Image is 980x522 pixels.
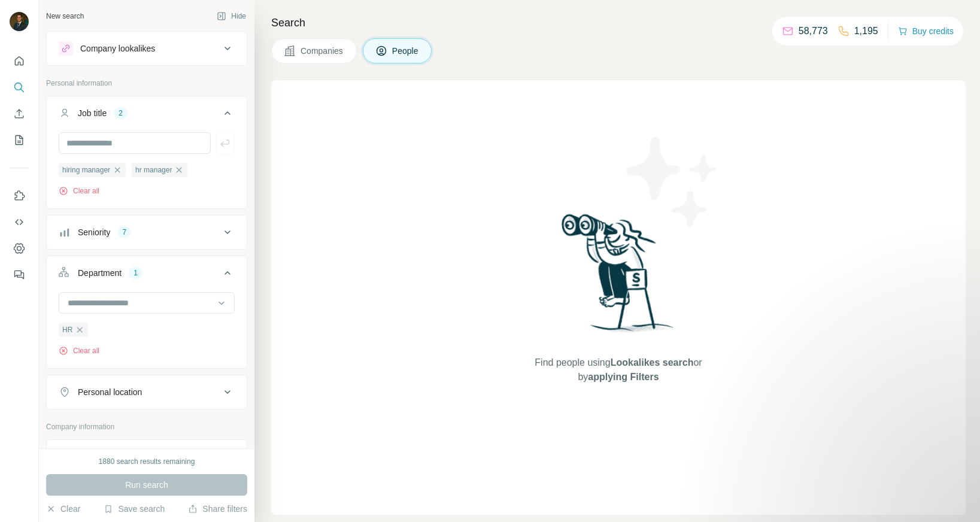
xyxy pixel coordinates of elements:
span: Companies [301,45,344,57]
button: Enrich CSV [10,103,29,125]
div: 2 [114,108,128,119]
button: Hide [208,7,254,25]
button: Feedback [10,264,29,286]
iframe: Intercom live chat [939,481,968,510]
button: Clear all [59,345,99,356]
button: Use Surfe on LinkedIn [10,185,29,207]
button: Personal location [47,378,247,406]
button: Dashboard [10,238,29,259]
p: Company information [46,421,247,432]
div: 7 [117,227,131,238]
div: 1880 search results remaining [99,456,195,467]
div: Personal location [78,386,142,398]
button: My lists [10,129,29,151]
button: Save search [104,503,165,515]
button: Company lookalikes [47,34,247,63]
img: Surfe Illustration - Woman searching with binoculars [556,211,681,344]
button: Share filters [188,503,247,515]
div: New search [46,11,84,22]
span: Lookalikes search [611,357,694,368]
img: Surfe Illustration - Stars [618,128,726,236]
div: Company lookalikes [80,43,155,54]
p: 58,773 [799,24,828,38]
p: Personal information [46,78,247,89]
span: HR [62,324,72,335]
button: Use Surfe API [10,211,29,233]
div: 1 [129,268,142,278]
button: Company1 [47,442,247,476]
span: Find people using or by [523,356,714,384]
div: Job title [78,107,107,119]
div: Department [78,267,122,279]
button: Job title2 [47,99,247,132]
p: 1,195 [854,24,878,38]
button: Clear all [59,186,99,196]
button: Quick start [10,50,29,72]
div: Seniority [78,226,110,238]
h4: Search [271,14,966,31]
button: Buy credits [898,23,954,40]
span: hr manager [135,165,172,175]
img: Avatar [10,12,29,31]
button: Clear [46,503,80,515]
span: applying Filters [588,372,659,382]
button: Search [10,77,29,98]
span: hiring manager [62,165,110,175]
span: People [392,45,420,57]
button: Seniority7 [47,218,247,247]
button: Department1 [47,259,247,292]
